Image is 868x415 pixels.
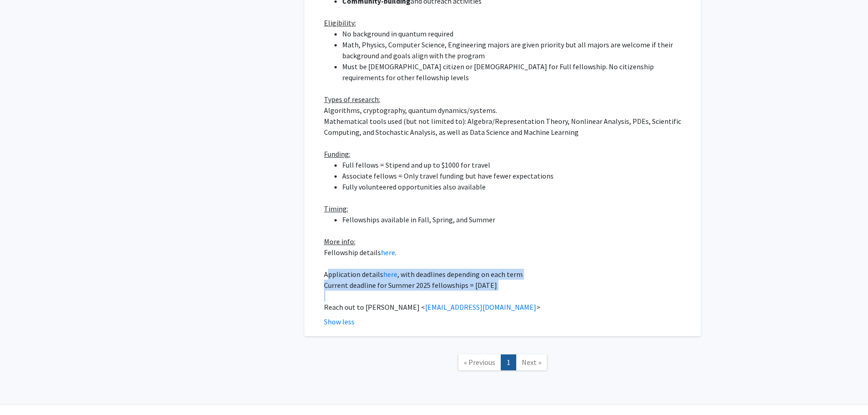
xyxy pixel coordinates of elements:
li: Math, Physics, Computer Science, Engineering majors are given priority but all majors are welcome... [342,39,688,61]
u: Timing: [324,204,348,213]
li: Associate fellows = Only travel funding but have fewer expectations [342,170,688,181]
p: Current deadline for Summer 2025 fellowships = [DATE] [324,280,688,291]
iframe: Chat [7,374,39,408]
button: Show less [324,316,354,327]
p: Fellowship details . [324,247,688,258]
li: Fellowships available in Fall, Spring, and Summer [342,214,688,225]
span: « Previous [464,358,495,367]
u: Eligibility: [324,18,356,27]
p: Application details , with deadlines depending on each term [324,269,688,280]
a: 1 [501,354,516,370]
li: Must be [DEMOGRAPHIC_DATA] citizen or [DEMOGRAPHIC_DATA] for Full fellowship. No citizenship requ... [342,61,688,83]
a: here [381,248,395,257]
li: Full fellows = Stipend and up to $1000 for travel [342,159,688,170]
p: Mathematical tools used (but not limited to): Algebra/Representation Theory, Nonlinear Analysis, ... [324,116,688,138]
a: [EMAIL_ADDRESS][DOMAIN_NAME] [425,302,536,312]
li: Fully volunteered opportunities also available [342,181,688,192]
a: Previous Page [458,354,501,370]
u: More info: [324,237,355,246]
u: Funding: [324,149,350,159]
li: No background in quantum required [342,28,688,39]
nav: Page navigation [304,345,701,382]
span: Next » [522,358,541,367]
a: Next Page [516,354,547,370]
p: Reach out to [PERSON_NAME] < > [324,302,688,313]
u: Types of research: [324,95,380,104]
a: here [383,270,397,279]
p: Algorithms, cryptography, quantum dynamics/systems. [324,105,688,116]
